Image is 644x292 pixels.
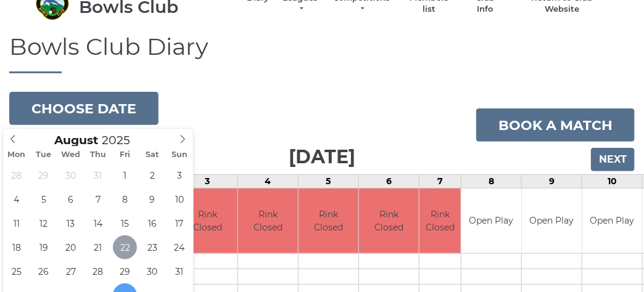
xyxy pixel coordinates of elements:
td: 3 [178,175,238,189]
td: Open Play [461,189,521,253]
td: Rink Closed [299,189,358,253]
span: August 21, 2025 [86,235,110,259]
span: August 16, 2025 [140,211,164,235]
span: August 4, 2025 [4,187,28,211]
span: Sun [166,151,193,159]
span: Mon [3,151,30,159]
span: August 22, 2025 [113,235,137,259]
span: Tue [30,151,57,159]
span: August 5, 2025 [31,187,56,211]
span: August 24, 2025 [167,235,191,259]
span: Thu [85,151,112,159]
td: 7 [419,175,461,189]
span: August 26, 2025 [31,259,56,283]
span: Sat [139,151,166,159]
td: 6 [359,175,419,189]
span: Wed [57,151,85,159]
td: 5 [299,175,359,189]
span: Scroll to increment [54,135,98,147]
input: Scroll to increment [98,133,146,147]
h1: Bowls Club Diary [9,34,635,74]
span: August 11, 2025 [4,211,28,235]
span: August 30, 2025 [140,259,164,283]
span: August 23, 2025 [140,235,164,259]
span: August 31, 2025 [167,259,191,283]
td: 8 [461,175,522,189]
span: August 8, 2025 [113,187,137,211]
td: Rink Closed [178,189,237,253]
span: August 7, 2025 [86,187,110,211]
span: Fri [112,151,139,159]
span: July 30, 2025 [59,163,83,187]
span: August 14, 2025 [86,211,110,235]
input: Next [591,148,635,171]
span: July 29, 2025 [31,163,56,187]
span: August 3, 2025 [167,163,191,187]
td: Rink Closed [419,189,461,253]
span: August 28, 2025 [86,259,110,283]
td: Open Play [522,189,582,253]
span: August 15, 2025 [113,211,137,235]
span: August 17, 2025 [167,211,191,235]
td: 4 [238,175,299,189]
span: July 31, 2025 [86,163,110,187]
span: August 18, 2025 [4,235,28,259]
span: August 9, 2025 [140,187,164,211]
span: August 1, 2025 [113,163,137,187]
td: Rink Closed [238,189,298,253]
span: August 2, 2025 [140,163,164,187]
span: August 29, 2025 [113,259,137,283]
span: August 20, 2025 [59,235,83,259]
td: 10 [582,175,643,189]
td: Open Play [582,189,642,253]
span: August 6, 2025 [59,187,83,211]
span: July 28, 2025 [4,163,28,187]
span: August 12, 2025 [31,211,56,235]
button: Choose date [9,92,159,125]
a: Book a match [476,108,635,142]
span: August 10, 2025 [167,187,191,211]
span: August 13, 2025 [59,211,83,235]
td: 9 [522,175,582,189]
td: Rink Closed [359,189,419,253]
span: August 27, 2025 [59,259,83,283]
span: August 19, 2025 [31,235,56,259]
span: August 25, 2025 [4,259,28,283]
